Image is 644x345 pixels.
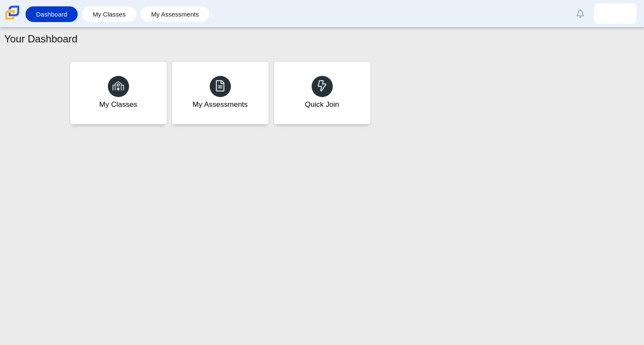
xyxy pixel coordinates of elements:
[594,3,636,24] a: zukira.jones.hPSaYa
[608,7,622,20] img: zukira.jones.hPSaYa
[99,99,138,110] div: My Classes
[4,32,78,46] h1: Your Dashboard
[30,6,73,22] a: Dashboard
[145,6,205,22] a: My Assessments
[305,99,339,110] div: Quick Join
[273,61,371,125] a: Quick Join
[86,6,132,22] a: My Classes
[70,61,167,125] a: My Classes
[172,61,269,125] a: My Assessments
[193,99,248,110] div: My Assessments
[3,4,21,22] img: Carmen School of Science & Technology
[571,4,590,23] a: Alerts
[3,16,21,23] a: Carmen School of Science & Technology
